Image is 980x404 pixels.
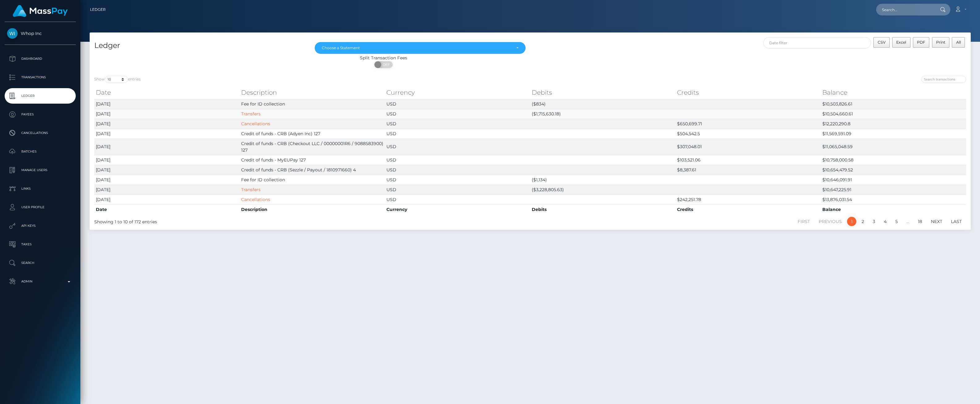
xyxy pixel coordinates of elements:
td: USD [385,99,530,109]
td: [DATE] [94,99,240,109]
input: Search... [876,4,934,15]
a: 1 [847,217,856,226]
th: Balance [821,204,966,214]
th: Currency [385,86,530,99]
a: Ledger [90,3,106,16]
td: [DATE] [94,165,240,175]
td: $10,647,225.91 [821,185,966,195]
a: Admin [5,274,76,289]
td: Credit of funds - MyEUPay 127 [240,155,385,165]
a: Payees [5,107,76,122]
td: Credit of funds - CRB (Checkout LLC / 00000001R6 / 9088583900) 127 [240,139,385,155]
td: $11,065,048.59 [821,139,966,155]
td: USD [385,109,530,119]
td: Credit of funds - CRB (Adyen Inc) 127 [240,129,385,139]
a: Transfers [241,111,261,117]
td: $11,569,591.09 [821,129,966,139]
td: USD [385,165,530,175]
button: CSV [873,37,890,48]
td: $10,758,000.58 [821,155,966,165]
td: $10,503,826.61 [821,99,966,109]
p: Links [7,184,73,193]
td: $10,504,660.61 [821,109,966,119]
td: USD [385,155,530,165]
td: $8,387.61 [675,165,821,175]
td: Credit of funds - CRB (Sezzle / Payout / 1810971660) 4 [240,165,385,175]
p: Search [7,258,73,268]
a: Cancellations [241,197,270,202]
td: $307,048.01 [675,139,821,155]
td: $242,251.78 [675,195,821,204]
th: Date [94,204,240,214]
a: Transactions [5,70,76,85]
button: Excel [892,37,910,48]
a: 18 [914,217,926,226]
a: Manage Users [5,162,76,178]
a: Ledger [5,88,76,104]
label: Show entries [94,76,141,83]
th: Currency [385,204,530,214]
a: Links [5,181,76,196]
a: Taxes [5,237,76,252]
td: [DATE] [94,155,240,165]
th: Balance [821,86,966,99]
td: [DATE] [94,109,240,119]
select: Showentries [105,76,128,83]
td: USD [385,129,530,139]
button: Choose a Statement [315,42,526,54]
a: Last [948,217,965,226]
a: Cancellations [5,125,76,141]
p: Dashboard [7,54,73,63]
button: All [952,37,965,48]
td: $12,220,290.8 [821,119,966,129]
td: ($1,715,630.18) [530,109,675,119]
a: Cancellations [241,121,270,127]
a: Next [927,217,946,226]
span: All [956,40,961,45]
span: Print [936,40,945,45]
a: 5 [892,217,901,226]
td: ($3,228,805.63) [530,185,675,195]
th: Credits [675,86,821,99]
a: 4 [880,217,890,226]
td: [DATE] [94,129,240,139]
td: [DATE] [94,119,240,129]
a: Dashboard [5,51,76,67]
p: API Keys [7,221,73,230]
td: [DATE] [94,195,240,204]
img: MassPay Logo [13,5,68,17]
td: $650,699.71 [675,119,821,129]
a: 2 [858,217,867,226]
span: CSV [878,40,886,45]
td: ($834) [530,99,675,109]
td: [DATE] [94,185,240,195]
span: OFF [378,61,393,68]
button: PDF [913,37,930,48]
a: Transfers [241,187,261,192]
td: Fee for ID collection [240,99,385,109]
input: Search transactions [921,76,966,83]
td: USD [385,119,530,129]
a: Search [5,255,76,271]
th: Debits [530,204,675,214]
span: Excel [896,40,906,45]
th: Description [240,86,385,99]
h4: Ledger [94,40,305,51]
span: Whop Inc [5,31,76,36]
div: Showing 1 to 10 of 172 entries [94,216,452,225]
a: User Profile [5,200,76,215]
th: Debits [530,86,675,99]
p: Cancellations [7,128,73,138]
th: Credits [675,204,821,214]
p: Transactions [7,73,73,82]
p: Admin [7,277,73,286]
input: Date filter [763,37,871,49]
td: USD [385,175,530,185]
p: Payees [7,110,73,119]
td: [DATE] [94,139,240,155]
td: $13,876,031.54 [821,195,966,204]
td: Fee for ID collection [240,175,385,185]
td: $10,654,479.52 [821,165,966,175]
button: Print [932,37,950,48]
th: Description [240,204,385,214]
